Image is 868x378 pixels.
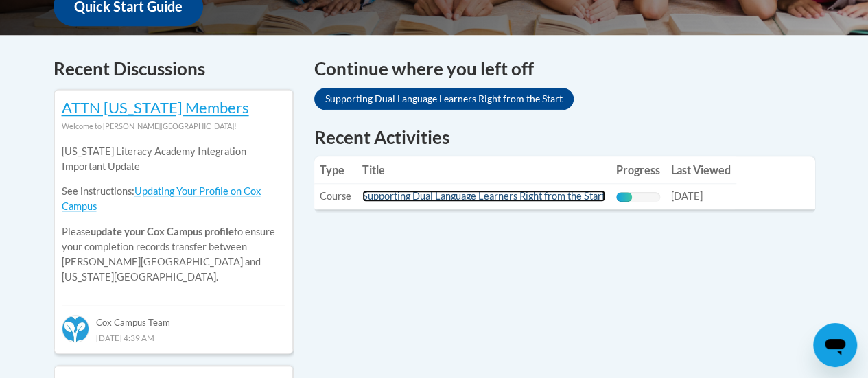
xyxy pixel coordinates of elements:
h4: Recent Discussions [54,56,294,82]
a: Supporting Dual Language Learners Right from the Start [314,88,574,110]
div: Please to ensure your completion records transfer between [PERSON_NAME][GEOGRAPHIC_DATA] and [US_... [62,134,285,295]
div: Cox Campus Team [62,305,285,329]
th: Type [314,156,357,184]
p: See instructions: [62,184,285,214]
th: Progress [611,156,666,184]
img: Cox Campus Team [62,315,89,342]
h1: Recent Activities [314,125,815,150]
th: Last Viewed [666,156,736,184]
p: [US_STATE] Literacy Academy Integration Important Update [62,144,285,174]
iframe: Button to launch messaging window [813,323,857,367]
th: Title [357,156,611,184]
h4: Continue where you left off [314,56,815,82]
div: Welcome to [PERSON_NAME][GEOGRAPHIC_DATA]! [62,119,285,134]
a: ATTN [US_STATE] Members [62,98,249,117]
span: [DATE] [671,190,703,202]
a: Updating Your Profile on Cox Campus [62,185,261,212]
div: Progress, % [616,192,632,202]
a: Supporting Dual Language Learners Right from the Start [362,190,605,202]
b: update your Cox Campus profile [91,226,234,237]
div: [DATE] 4:39 AM [62,330,285,345]
span: Course [320,190,351,202]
